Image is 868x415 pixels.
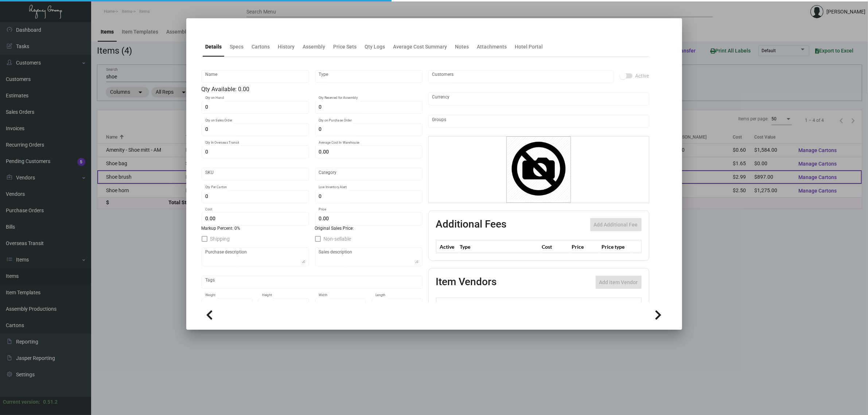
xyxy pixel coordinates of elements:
[43,398,58,406] div: 0.51.2
[303,43,326,51] div: Assembly
[334,43,357,51] div: Price Sets
[324,234,351,243] span: Non-sellable
[635,71,649,80] span: Active
[3,398,40,406] div: Current version:
[278,43,295,51] div: History
[590,218,642,231] button: Add Additional Fee
[202,85,423,94] div: Qty Available: 0.00
[436,276,497,289] h2: Item Vendors
[467,298,579,311] th: Vendor
[540,240,570,253] th: Cost
[436,218,507,231] h2: Additional Fees
[393,43,447,51] div: Average Cost Summary
[365,43,385,51] div: Qty Logs
[436,298,467,311] th: Preffered
[230,43,244,51] div: Specs
[477,43,507,51] div: Attachments
[515,43,543,51] div: Hotel Portal
[210,234,230,243] span: Shipping
[436,240,458,253] th: Active
[600,240,632,253] th: Price type
[206,43,222,51] div: Details
[432,119,645,124] input: Add new..
[579,298,641,311] th: SKU
[432,74,610,79] input: Add new..
[596,276,642,289] button: Add item Vendor
[458,240,540,253] th: Type
[455,43,469,51] div: Notes
[594,222,638,228] span: Add Additional Fee
[599,279,638,285] span: Add item Vendor
[252,43,270,51] div: Cartons
[570,240,600,253] th: Price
